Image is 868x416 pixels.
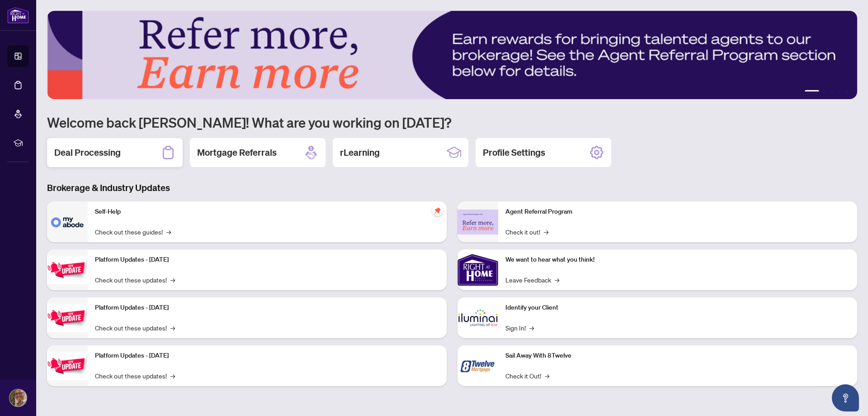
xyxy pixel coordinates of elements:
[544,227,548,237] span: →
[555,275,559,285] span: →
[9,389,27,406] img: Profile Icon
[505,275,559,285] a: Leave Feedback→
[545,371,549,381] span: →
[837,90,841,94] button: 4
[170,323,175,333] span: →
[505,351,850,361] p: Sail Away With 8Twelve
[47,114,857,131] h1: Welcome back [PERSON_NAME]! What are you working on [DATE]?
[832,384,859,411] button: Open asap
[844,90,848,94] button: 5
[830,90,834,94] button: 3
[823,90,826,94] button: 2
[505,323,534,333] a: Sign In!→
[170,275,175,285] span: →
[505,371,549,381] a: Check it Out!→
[505,255,850,265] p: We want to hear what you think!
[505,303,850,313] p: Identify your Client
[458,249,498,290] img: We want to hear what you think!
[483,146,545,159] h2: Profile Settings
[505,207,850,217] p: Agent Referral Program
[805,90,819,94] button: 1
[47,182,857,194] h3: Brokerage & Industry Updates
[458,345,498,386] img: Sail Away With 8Twelve
[95,371,175,381] a: Check out these updates!→
[170,371,175,381] span: →
[505,227,548,237] a: Check it out!→
[340,146,380,159] h2: rLearning
[95,351,439,361] p: Platform Updates - [DATE]
[166,227,171,237] span: →
[95,255,439,265] p: Platform Updates - [DATE]
[47,256,88,284] img: Platform Updates - July 21, 2025
[47,352,88,380] img: Platform Updates - June 23, 2025
[7,7,29,24] img: logo
[95,227,171,237] a: Check out these guides!→
[47,304,88,332] img: Platform Updates - July 8, 2025
[47,201,88,242] img: Self-Help
[95,275,175,285] a: Check out these updates!→
[432,205,443,216] span: pushpin
[529,323,534,333] span: →
[54,146,121,159] h2: Deal Processing
[458,210,498,234] img: Agent Referral Program
[47,11,857,99] img: Slide 0
[458,297,498,338] img: Identify your Client
[197,146,277,159] h2: Mortgage Referrals
[95,207,439,217] p: Self-Help
[95,323,175,333] a: Check out these updates!→
[95,303,439,313] p: Platform Updates - [DATE]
